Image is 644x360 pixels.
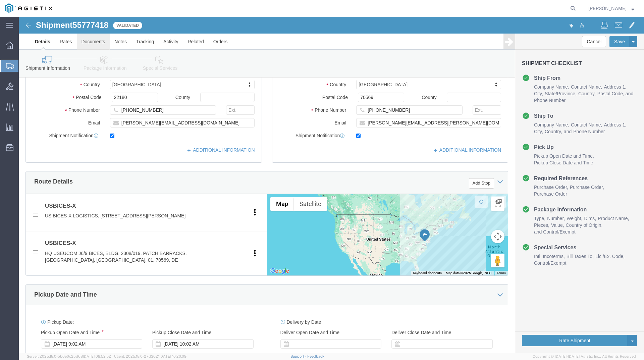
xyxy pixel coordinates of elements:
[114,354,186,358] span: Client: 2025.18.0-27d3021
[159,354,186,358] span: [DATE] 10:20:09
[27,354,111,358] span: Server: 2025.18.0-bb0e0c2bd68
[533,354,636,359] span: Copyright © [DATE]-[DATE] Agistix Inc., All Rights Reserved
[5,3,52,13] img: logo
[83,354,111,358] span: [DATE] 09:52:52
[307,354,324,358] a: Feedback
[19,17,644,353] iframe: FS Legacy Container
[588,5,627,12] span: Stuart Packer
[588,4,635,12] button: [PERSON_NAME]
[290,354,307,358] a: Support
